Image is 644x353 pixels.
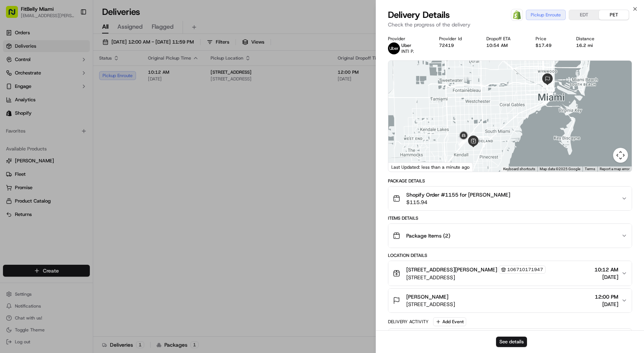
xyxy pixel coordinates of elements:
[595,293,618,300] span: 12:00 PM
[594,266,618,273] span: 10:12 AM
[63,167,69,173] div: 💻
[600,167,629,171] a: Report a map error
[507,267,543,273] span: 106710171947
[390,162,415,172] img: Google
[503,166,535,172] button: Keyboard shortcuts
[599,10,629,20] button: PET
[569,10,599,20] button: EDT
[7,128,19,143] img: Wisdom Oko
[406,300,455,308] span: [STREET_ADDRESS]
[486,36,524,42] div: Dropoff ETA
[34,79,102,85] div: We're available if you need us!
[23,115,101,121] span: [DEMOGRAPHIC_DATA][PERSON_NAME]
[540,167,580,171] span: Map data ©2025 Google
[613,148,628,163] button: Map camera controls
[85,136,100,141] span: [DATE]
[7,30,136,42] p: Welcome 👋
[511,9,523,21] a: Shopify
[390,162,415,172] a: Open this area in Google Maps (opens a new window)
[512,10,521,19] img: Shopify
[81,136,83,141] span: •
[7,71,21,85] img: 1736555255976-a54dd68f-1ca7-489b-9aae-adbdc363a1c4
[401,48,414,54] span: INTI P.
[388,162,473,172] div: Last Updated: less than a minute ago
[116,95,136,104] button: See all
[16,71,29,85] img: 8016278978528_b943e370aa5ada12b00a_72.png
[74,185,90,190] span: Pylon
[388,178,632,184] div: Package Details
[536,36,565,42] div: Price
[406,293,448,300] span: [PERSON_NAME]
[70,166,120,174] span: API Documentation
[576,36,607,42] div: Distance
[439,42,454,48] button: 72419
[388,9,450,21] span: Delivery Details
[585,167,595,171] a: Terms (opens in new tab)
[15,136,21,142] img: 1736555255976-a54dd68f-1ca7-489b-9aae-adbdc363a1c4
[595,300,618,308] span: [DATE]
[406,232,450,239] span: Package Items ( 2 )
[7,108,19,120] img: Jesus Salinas
[576,42,607,48] div: 16.2 mi
[406,191,510,198] span: Shopify Order #1155 for [PERSON_NAME]
[103,115,105,121] span: •
[4,163,60,177] a: 📗Knowledge Base
[7,167,13,173] div: 📗
[388,36,427,42] div: Provider
[406,274,546,281] span: [STREET_ADDRESS]
[23,136,79,141] span: Wisdom [PERSON_NAME]
[433,317,466,326] button: Add Event
[406,266,497,273] span: [STREET_ADDRESS][PERSON_NAME]
[60,163,123,177] a: 💻API Documentation
[15,166,57,174] span: Knowledge Base
[388,42,400,54] img: uber-new-logo.jpeg
[107,115,122,121] span: [DATE]
[388,289,632,312] button: [PERSON_NAME][STREET_ADDRESS]12:00 PM[DATE]
[388,21,632,28] p: Check the progress of the delivery
[53,184,90,190] a: Powered byPylon
[439,36,475,42] div: Provider Id
[594,273,618,281] span: [DATE]
[459,137,468,147] div: 2
[388,252,632,258] div: Location Details
[388,215,632,221] div: Items Details
[7,7,22,22] img: Nash
[127,73,136,82] button: Start new chat
[536,42,565,48] div: $17.49
[388,224,632,248] button: Package Items (2)
[388,187,632,210] button: Shopify Order #1155 for [PERSON_NAME]$115.94
[34,71,122,79] div: Start new chat
[401,42,414,48] p: Uber
[7,97,50,103] div: Past conversations
[388,319,429,325] div: Delivery Activity
[406,198,510,206] span: $115.94
[496,337,527,347] button: See details
[486,42,524,48] div: 10:54 AM
[388,261,632,286] button: [STREET_ADDRESS][PERSON_NAME]106710171947[STREET_ADDRESS]10:12 AM[DATE]
[19,48,134,56] input: Got a question? Start typing here...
